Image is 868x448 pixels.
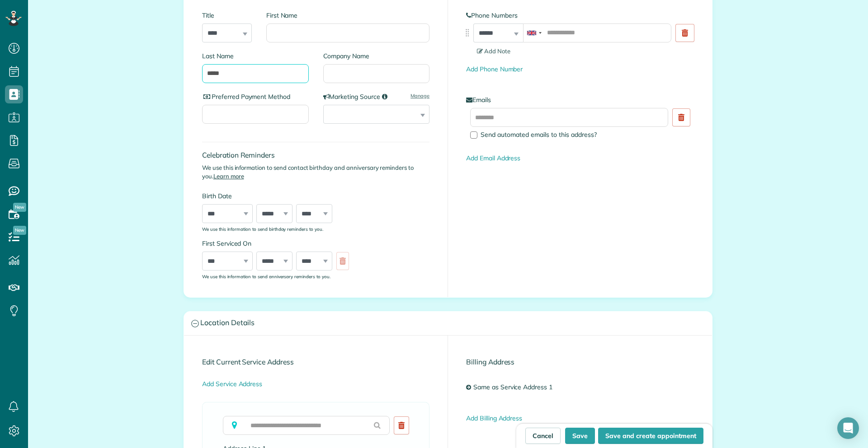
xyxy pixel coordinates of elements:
label: First Name [266,11,429,20]
label: Last Name [202,51,309,61]
span: New [13,226,26,235]
h4: Edit Current Service Address [202,358,429,366]
label: Birth Date [202,191,354,201]
button: Save and create appointment [598,428,703,444]
label: Company Name [323,51,430,61]
a: Cancel [525,428,561,444]
button: Save [565,428,595,444]
a: Location Details [184,312,712,335]
span: Send automated emails to this address? [481,131,597,139]
label: Marketing Source [323,92,430,101]
label: Preferred Payment Method [202,92,309,101]
div: Open Intercom Messenger [837,417,859,439]
h4: Billing Address [466,358,694,366]
label: Phone Numbers [466,11,694,20]
div: United Kingdom: +44 [524,24,544,42]
a: Add Phone Number [466,65,523,73]
img: drag_indicator-119b368615184ecde3eda3c64c821f6cf29d3e2b97b89ee44bc31753036683e5.png [462,28,472,37]
a: Learn more [213,173,244,180]
label: Emails [466,95,694,104]
a: Add Billing Address [466,414,522,422]
span: Add Note [477,47,510,55]
label: First Serviced On [202,239,354,248]
a: Same as Service Address 1 [471,379,559,396]
a: Add Email Address [466,154,520,162]
h4: Celebration Reminders [202,151,429,159]
label: Title [202,11,252,20]
p: We use this information to send contact birthday and anniversary reminders to you. [202,163,429,181]
a: Add Service Address [202,380,262,388]
sub: We use this information to send anniversary reminders to you. [202,274,330,279]
span: New [13,203,26,212]
sub: We use this information to send birthday reminders to you. [202,226,323,232]
a: Manage [410,92,429,99]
